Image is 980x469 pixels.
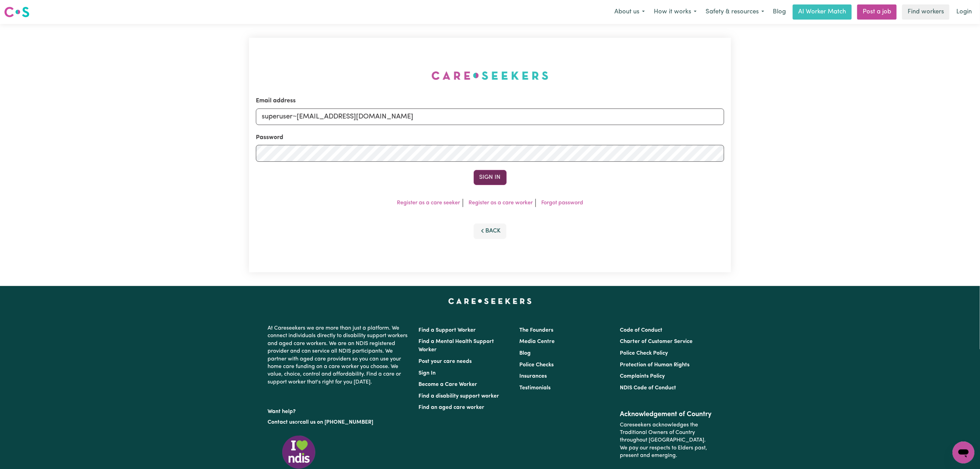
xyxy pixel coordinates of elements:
a: Post a job [857,4,897,20]
p: or [268,416,411,429]
a: Complaints Policy [620,374,665,379]
img: Careseekers logo [4,6,29,18]
a: Media Centre [519,339,555,344]
a: Contact us [268,420,295,425]
p: Careseekers acknowledges the Traditional Owners of Country throughout [GEOGRAPHIC_DATA]. We pay o... [620,419,712,462]
a: Find workers [902,4,949,20]
label: Password [256,133,283,142]
button: Sign In [474,170,507,185]
a: Blog [769,4,790,20]
a: Sign In [419,370,436,376]
a: Post your care needs [419,359,472,364]
a: Testimonials [519,385,551,391]
a: Find a Mental Health Support Worker [419,339,494,353]
iframe: Button to launch messaging window, conversation in progress [953,442,975,464]
a: Forgot password [541,200,583,206]
a: The Founders [519,328,553,333]
a: Find an aged care worker [419,405,485,410]
input: Email address [256,108,724,125]
a: Insurances [519,374,547,379]
a: Find a Support Worker [419,328,476,333]
a: Login [952,4,976,20]
p: At Careseekers we are more than just a platform. We connect individuals directly to disability su... [268,322,411,389]
a: Charter of Customer Service [620,339,693,344]
a: Register as a care seeker [397,200,460,206]
button: How it works [649,5,701,19]
a: Code of Conduct [620,328,662,333]
button: About us [610,5,649,19]
a: Become a Care Worker [419,382,477,387]
a: AI Worker Match [793,4,852,20]
a: Find a disability support worker [419,393,499,399]
a: Protection of Human Rights [620,362,689,368]
a: Police Check Policy [620,351,668,356]
a: Police Checks [519,362,554,368]
label: Email address [256,96,296,105]
a: NDIS Code of Conduct [620,385,676,391]
button: Safety & resources [701,5,769,19]
a: Register as a care worker [469,200,533,206]
p: Want help? [268,405,411,415]
a: call us on [PHONE_NUMBER] [300,420,374,425]
h2: Acknowledgement of Country [620,410,712,419]
a: Blog [519,351,531,356]
button: Back [474,224,507,239]
a: Careseekers home page [448,298,532,304]
a: Careseekers logo [4,4,29,20]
